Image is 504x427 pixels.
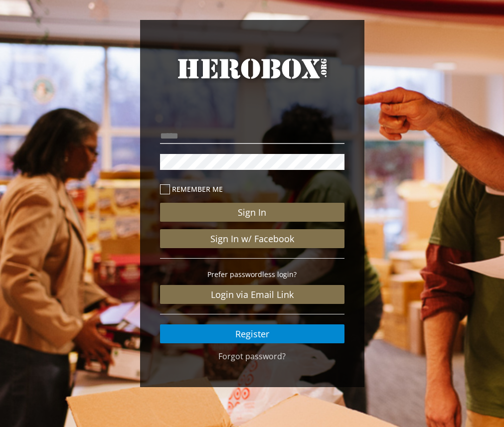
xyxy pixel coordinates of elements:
a: Sign In w/ Facebook [160,229,344,248]
a: Login via Email Link [160,285,344,304]
p: Prefer passwordless login? [160,269,344,280]
button: Sign In [160,203,344,222]
a: HeroBox [160,55,344,101]
label: Remember me [160,183,344,195]
a: Register [160,324,344,343]
a: Forgot password? [218,351,286,362]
